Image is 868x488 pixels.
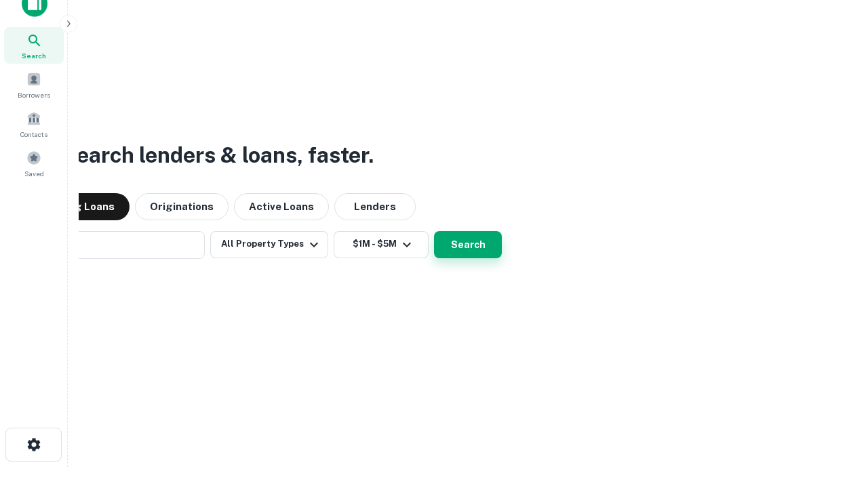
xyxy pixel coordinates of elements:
[20,129,47,140] span: Contacts
[62,139,374,171] h3: Search lenders & loans, faster.
[135,193,229,220] button: Originations
[4,145,64,182] a: Saved
[210,231,328,258] button: All Property Types
[18,89,50,100] span: Borrowers
[4,106,64,142] a: Contacts
[234,193,329,220] button: Active Loans
[24,168,44,179] span: Saved
[334,231,429,258] button: $1M - $5M
[4,27,64,64] a: Search
[334,193,416,220] button: Lenders
[22,50,46,61] span: Search
[434,231,502,258] button: Search
[800,380,868,445] iframe: Chat Widget
[4,66,64,103] a: Borrowers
